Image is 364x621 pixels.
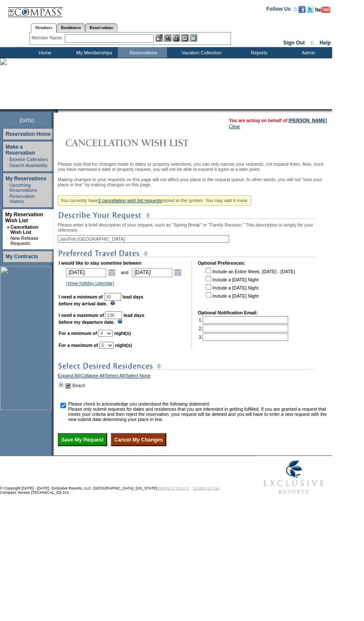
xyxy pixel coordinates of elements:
a: (show holiday calendar) [66,281,114,286]
img: b_edit.gif [155,34,163,42]
td: Admin [283,47,332,58]
a: Cancellation Wish List [10,224,38,235]
img: Impersonate [173,34,180,42]
a: Collapse All [81,373,104,381]
b: Optional Preferences: [198,260,245,266]
a: Browse Calendars [9,157,48,162]
b: I need a maximum of [59,313,104,318]
a: Upcoming Reservations [9,182,37,193]
img: Exclusive Resorts [255,456,332,499]
a: Reservations [85,23,117,32]
img: Subscribe to our YouTube Channel [315,6,330,13]
span: You are acting on behalf of: [229,118,327,123]
b: For a maximum of [59,343,98,348]
a: Residences [57,23,85,32]
a: PRIVACY POLICY [158,486,189,490]
b: night(s) [114,331,131,336]
td: Vacation Collection [167,47,233,58]
a: New Release Requests [10,236,38,246]
img: View [164,34,171,42]
a: Open the calendar popup. [107,268,116,277]
td: 2. [199,325,288,332]
td: and [119,266,130,278]
a: Select None [125,373,150,381]
td: · [7,194,9,204]
img: Follow us on Twitter [307,6,313,13]
td: Include an Entire Week, [DATE] - [DATE] Include a [DATE] Night Include a [DATE] Night Include a [... [204,266,295,304]
a: My Reservations [6,176,46,182]
b: lead days before my arrival date. [59,294,143,306]
a: Reservation History [9,194,35,204]
b: I need a minimum of [59,294,103,299]
a: My Reservation Wish List [5,212,43,224]
b: night(s) [115,343,132,348]
a: Clear [229,124,240,129]
td: Reports [233,47,283,58]
td: 3. [199,333,288,341]
td: Follow Us :: [266,5,297,15]
input: Cancel My Changes [111,433,166,446]
img: Become our fan on Facebook [298,6,305,13]
img: questionMark_lightBlue.gif [110,301,115,305]
span: :: [310,40,314,46]
a: Make a Reservation [6,144,35,156]
td: · [7,157,9,162]
a: Select All [106,373,125,381]
td: · [7,236,9,246]
a: TERMS OF USE [193,486,220,490]
a: Become our fan on Facebook [298,9,305,14]
a: [PERSON_NAME] [289,118,327,123]
a: 3 cancellation wish list requests [98,198,162,203]
td: Reservations [118,47,167,58]
a: Open the calendar popup. [173,268,182,277]
div: You currently have stored in the system. You may add 9 more. [58,195,251,206]
div: | | | [58,373,330,381]
input: Date format: M/D/Y. Shortcut keys: [T] for Today. [UP] or [.] for Next Day. [DOWN] or [,] for Pre... [132,268,172,277]
a: Reservation Home [6,131,51,137]
b: lead days before my departure date. [59,313,144,325]
img: Cancellation Wish List [58,134,229,151]
img: b_calculator.gif [190,34,197,42]
a: Search Availability [9,163,48,168]
td: Home [19,47,69,58]
img: promoShadowLeftCorner.gif [55,109,58,113]
b: » [7,224,9,230]
a: Sign Out [283,40,304,46]
b: For a minimum of [59,331,97,336]
input: Date format: M/D/Y. Shortcut keys: [T] for Today. [UP] or [.] for Next Day. [DOWN] or [,] for Pre... [66,268,106,277]
img: blank.gif [58,109,59,113]
a: Expand All [58,373,79,381]
a: Follow us on Twitter [307,9,313,14]
a: Beach [72,383,85,388]
td: My Memberships [69,47,118,58]
td: 1. [199,316,288,324]
a: My Contracts [6,254,38,260]
img: Reservations [181,34,188,42]
a: Members [31,23,57,33]
td: · [7,163,9,168]
b: I would like to stay sometime between [59,260,141,266]
img: questionMark_lightBlue.gif [117,319,122,324]
div: Member Name: [32,34,65,42]
a: Help [319,40,331,46]
td: · [7,182,9,193]
div: Please note that for changes made to dates or property selections, you can only narrow your reque... [58,161,330,446]
b: Optional Notification Email: [198,310,258,315]
a: Subscribe to our YouTube Channel [315,9,330,14]
input: Save My Request [58,433,107,446]
td: Please check to acknowledge you understand the following statement: Please only submit requests f... [68,401,329,422]
span: [DATE] [20,118,34,123]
